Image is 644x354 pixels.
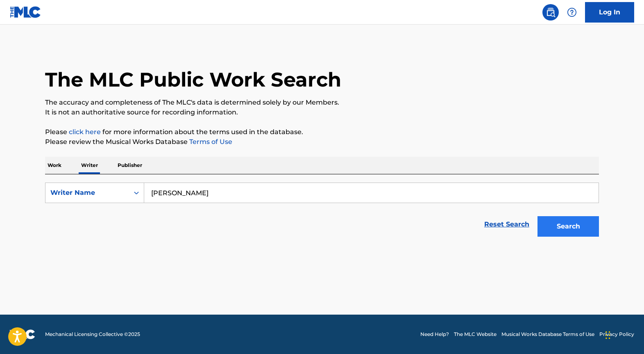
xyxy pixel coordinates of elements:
[45,67,341,92] h1: The MLC Public Work Search
[599,331,634,338] a: Privacy Policy
[420,331,449,338] a: Need Help?
[542,4,559,21] a: Public Search
[585,2,634,23] a: Log In
[45,183,599,241] form: Search Form
[45,107,599,117] p: It is not an authoritative source for recording information.
[537,216,599,237] button: Search
[69,128,101,136] a: click here
[10,6,41,18] img: MLC Logo
[480,215,533,233] a: Reset Search
[501,331,594,338] a: Musical Works Database Terms of Use
[546,7,556,17] img: search
[115,157,145,174] p: Publisher
[45,98,599,107] p: The accuracy and completeness of The MLC's data is determined solely by our Members.
[567,7,577,17] img: help
[45,157,64,174] p: Work
[188,138,232,146] a: Terms of Use
[605,323,610,347] div: Drag
[454,331,497,338] a: The MLC Website
[50,188,124,198] div: Writer Name
[79,157,100,174] p: Writer
[564,4,580,21] div: Help
[603,315,644,354] iframe: Chat Widget
[10,329,35,339] img: logo
[45,137,599,147] p: Please review the Musical Works Database
[45,331,140,338] span: Mechanical Licensing Collective © 2025
[45,127,599,137] p: Please for more information about the terms used in the database.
